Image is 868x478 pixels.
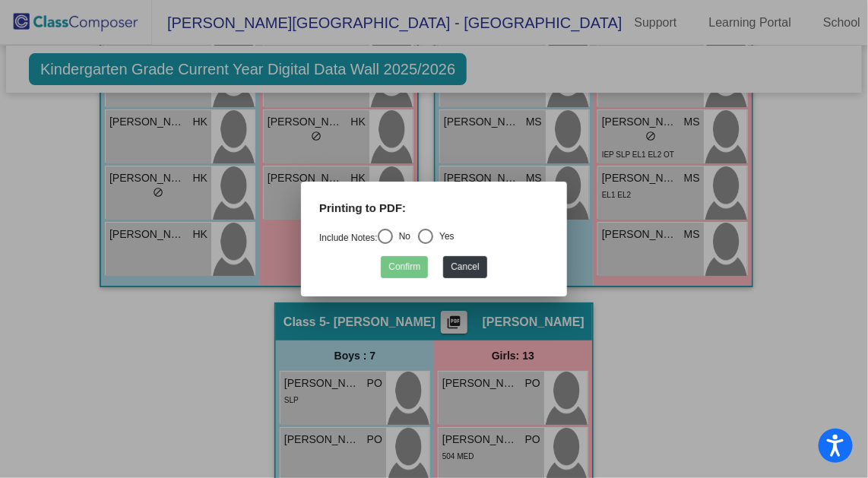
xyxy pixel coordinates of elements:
mat-radio-group: Select an option [319,233,455,243]
div: Yes [433,230,455,243]
div: No [393,230,410,243]
a: Include Notes: [319,233,378,243]
label: Printing to PDF: [319,200,406,217]
button: Confirm [381,256,428,278]
button: Cancel [443,256,486,278]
